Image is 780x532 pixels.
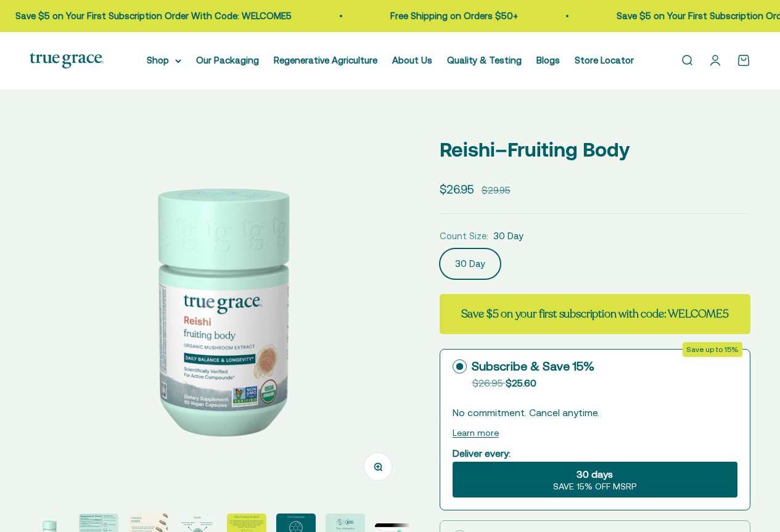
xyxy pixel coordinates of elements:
a: Regenerative Agriculture [274,55,377,65]
strong: Save $5 on your first subscription with code: WELCOME5 [461,306,729,321]
a: Store Locator [575,55,634,65]
compare-at-price: $29.95 [482,183,511,198]
summary: Shop [147,53,181,68]
sale-price: $26.95 [440,180,474,198]
a: About Us [392,55,432,65]
a: Quality & Testing [447,55,522,65]
img: Reishi Mushroom Supplements for Daily Balance & Longevity* 1 g daily supports healthy aging* Trad... [30,119,410,499]
span: 30 Day [493,229,523,243]
p: Reishi–Fruiting Body [440,134,750,165]
a: Blogs [536,55,560,65]
a: Free Shipping on Orders $50+ [386,10,514,21]
legend: Count Size: [440,229,488,243]
a: Our Packaging [196,55,259,65]
p: Save $5 on Your First Subscription Order With Code: WELCOME5 [11,9,287,23]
